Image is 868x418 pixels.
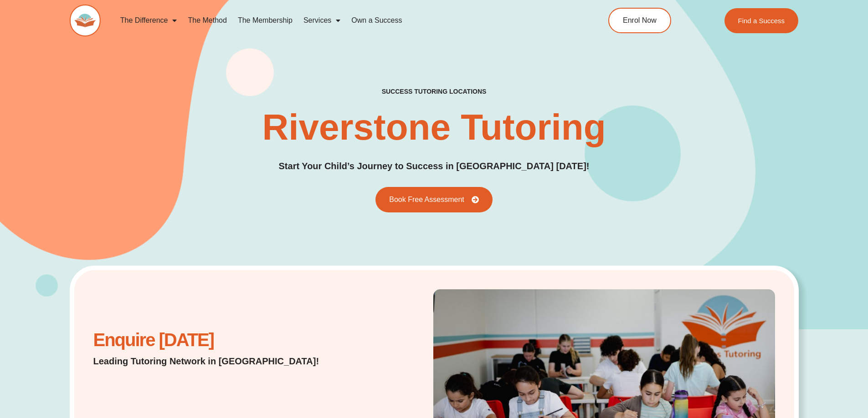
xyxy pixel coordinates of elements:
span: Find a Success [738,17,785,24]
a: Services [298,10,346,31]
span: Book Free Assessment [389,196,464,203]
a: Book Free Assessment [375,187,493,212]
span: Enrol Now [623,17,657,24]
p: Leading Tutoring Network in [GEOGRAPHIC_DATA]! [93,355,343,368]
a: Own a Success [346,10,407,31]
a: Enrol Now [608,8,671,33]
a: The Difference [115,10,183,31]
nav: Menu [115,10,567,31]
h2: success tutoring locations [382,87,487,96]
a: Find a Success [724,8,799,33]
h2: Enquire [DATE] [93,334,343,346]
p: Start Your Child’s Journey to Success in [GEOGRAPHIC_DATA] [DATE]! [279,159,590,173]
a: The Method [182,10,232,31]
h1: Riverstone Tutoring [262,109,606,146]
a: The Membership [232,10,298,31]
